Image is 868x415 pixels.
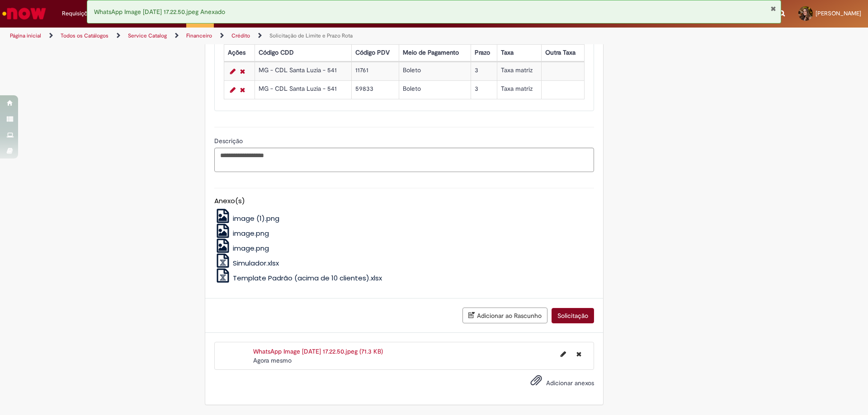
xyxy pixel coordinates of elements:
[214,273,382,283] a: Template Padrão (acima de 10 clientes).xlsx
[253,356,292,364] time: 29/09/2025 17:25:07
[770,5,776,12] button: Fechar Notificação
[224,44,255,61] th: Ações
[128,32,167,39] a: Service Catalog
[253,347,383,355] a: WhatsApp Image [DATE] 17.22.50.jpeg (71.3 KB)
[399,44,471,61] th: Meio de Pagamento
[61,32,108,39] a: Todos os Catálogos
[238,66,247,77] a: Remover linha 1
[233,243,269,253] span: image.png
[552,308,594,323] button: Solicitação
[238,84,247,95] a: Remover linha 2
[352,62,399,80] td: 11761
[1,5,47,23] img: ServiceNow
[231,32,250,39] a: Crédito
[497,44,541,61] th: Taxa
[228,84,238,95] a: Editar Linha 2
[571,347,587,361] button: Excluir WhatsApp Image 2025-09-29 at 17.22.50.jpeg
[497,62,541,80] td: Taxa matriz
[214,214,280,223] a: image (1).png
[816,9,861,17] span: [PERSON_NAME]
[233,273,382,283] span: Template Padrão (acima de 10 clientes).xlsx
[555,347,571,361] button: Editar nome de arquivo WhatsApp Image 2025-09-29 at 17.22.50.jpeg
[528,372,544,393] button: Adicionar anexos
[255,44,351,61] th: Código CDD
[399,80,471,99] td: Boleto
[462,308,547,323] button: Adicionar ao Rascunho
[546,379,594,387] span: Adicionar anexos
[214,197,594,205] h5: Anexo(s)
[62,9,94,18] span: Requisições
[214,148,594,172] textarea: Descrição
[233,258,279,268] span: Simulador.xlsx
[233,214,279,223] span: image (1).png
[497,80,541,99] td: Taxa matriz
[471,44,497,61] th: Prazo
[269,32,353,39] a: Solicitação de Limite e Prazo Rota
[233,228,269,238] span: image.png
[186,32,212,39] a: Financeiro
[214,243,269,253] a: image.png
[471,80,497,99] td: 3
[228,66,238,77] a: Editar Linha 1
[7,28,572,44] ul: Trilhas de página
[253,356,292,364] span: Agora mesmo
[471,62,497,80] td: 3
[214,228,269,238] a: image.png
[352,80,399,99] td: 59833
[214,258,279,268] a: Simulador.xlsx
[255,80,351,99] td: MG - CDL Santa Luzia - 541
[94,8,225,16] span: WhatsApp Image [DATE] 17.22.50.jpeg Anexado
[255,62,351,80] td: MG - CDL Santa Luzia - 541
[399,62,471,80] td: Boleto
[542,44,585,61] th: Outra Taxa
[10,32,41,39] a: Página inicial
[214,137,245,145] span: Descrição
[352,44,399,61] th: Código PDV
